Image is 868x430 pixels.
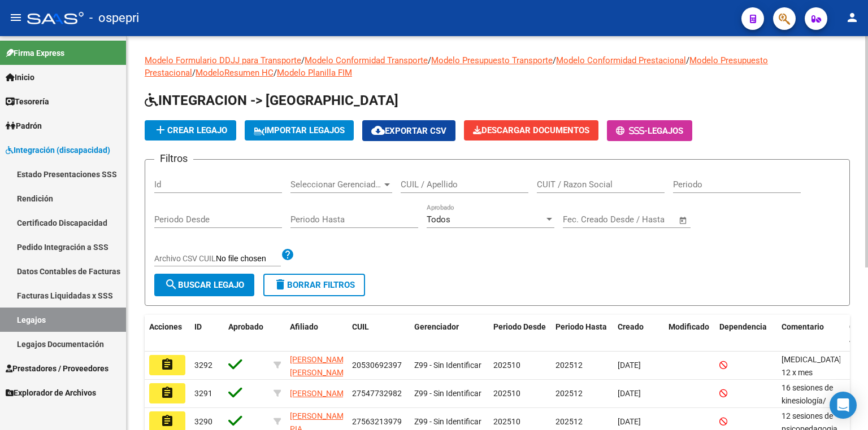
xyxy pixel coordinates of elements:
[9,11,23,24] mat-icon: menu
[618,389,641,398] span: [DATE]
[281,248,294,261] mat-icon: help
[719,322,767,331] span: Dependencia
[277,68,352,78] a: Modelo Planilla FIM
[194,322,202,331] span: ID
[371,124,385,137] mat-icon: cloud_download
[190,315,224,352] datatable-header-cell: ID
[362,120,455,141] button: Exportar CSV
[164,278,178,291] mat-icon: search
[263,274,365,296] button: Borrar Filtros
[89,6,139,30] span: - ospepri
[154,123,167,137] mat-icon: add
[194,361,212,370] span: 3292
[145,93,398,108] span: INTEGRACION -> [GEOGRAPHIC_DATA]
[669,322,709,331] span: Modificado
[715,315,777,352] datatable-header-cell: Dependencia
[410,315,489,352] datatable-header-cell: Gerenciador
[607,120,692,141] button: -Legajos
[414,389,481,398] span: Z99 - Sin Identificar
[371,126,446,136] span: Exportar CSV
[224,315,269,352] datatable-header-cell: Aprobado
[414,361,481,370] span: Z99 - Sin Identificar
[254,125,345,135] span: IMPORTAR LEGAJOS
[555,389,583,398] span: 202512
[274,278,287,291] mat-icon: delete
[6,47,64,59] span: Firma Express
[489,315,551,352] datatable-header-cell: Periodo Desde
[414,417,481,426] span: Z99 - Sin Identificar
[154,254,216,263] span: Archivo CSV CUIL
[618,361,641,370] span: [DATE]
[6,95,49,108] span: Tesorería
[493,417,520,426] span: 202510
[648,126,683,136] span: Legajos
[290,389,350,398] span: [PERSON_NAME]
[285,315,348,352] datatable-header-cell: Afiliado
[154,151,193,166] h3: Filtros
[464,120,598,141] button: Descargar Documentos
[613,315,664,352] datatable-header-cell: Creado
[160,414,174,428] mat-icon: assignment
[782,322,824,331] span: Comentario
[145,120,236,141] button: Crear Legajo
[556,55,686,65] a: Modelo Conformidad Prestacional
[431,55,553,65] a: Modelo Presupuesto Transporte
[619,214,674,225] input: Fecha fin
[677,214,690,227] button: Open calendar
[245,120,354,141] button: IMPORTAR LEGAJOS
[228,322,263,331] span: Aprobado
[6,144,110,156] span: Integración (discapacidad)
[845,11,859,24] mat-icon: person
[618,322,644,331] span: Creado
[6,387,96,399] span: Explorador de Archivos
[352,389,402,398] span: 27547732982
[777,315,845,352] datatable-header-cell: Comentario
[414,322,459,331] span: Gerenciador
[145,55,301,65] a: Modelo Formulario DDJJ para Transporte
[154,125,227,135] span: Crear Legajo
[196,68,274,78] a: ModeloResumen HC
[6,71,34,84] span: Inicio
[6,120,42,132] span: Padrón
[493,361,520,370] span: 202510
[145,315,190,352] datatable-header-cell: Acciones
[6,362,108,375] span: Prestadores / Proveedores
[194,389,212,398] span: 3291
[352,361,402,370] span: 20530692397
[154,274,254,296] button: Buscar Legajo
[194,417,212,426] span: 3290
[290,355,350,377] span: [PERSON_NAME] [PERSON_NAME]
[352,417,402,426] span: 27563213979
[290,322,318,331] span: Afiliado
[555,322,607,331] span: Periodo Hasta
[616,126,648,136] span: -
[348,315,410,352] datatable-header-cell: CUIL
[216,254,281,264] input: Archivo CSV CUIL
[830,392,857,419] div: Open Intercom Messenger
[160,358,174,371] mat-icon: assignment
[493,389,520,398] span: 202510
[664,315,715,352] datatable-header-cell: Modificado
[305,55,428,65] a: Modelo Conformidad Transporte
[555,361,583,370] span: 202512
[149,322,182,331] span: Acciones
[618,417,641,426] span: [DATE]
[555,417,583,426] span: 202512
[551,315,613,352] datatable-header-cell: Periodo Hasta
[290,179,382,190] span: Seleccionar Gerenciador
[473,125,589,135] span: Descargar Documentos
[274,280,355,290] span: Borrar Filtros
[493,322,546,331] span: Periodo Desde
[352,322,369,331] span: CUIL
[164,280,244,290] span: Buscar Legajo
[160,386,174,400] mat-icon: assignment
[563,214,609,225] input: Fecha inicio
[427,214,450,225] span: Todos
